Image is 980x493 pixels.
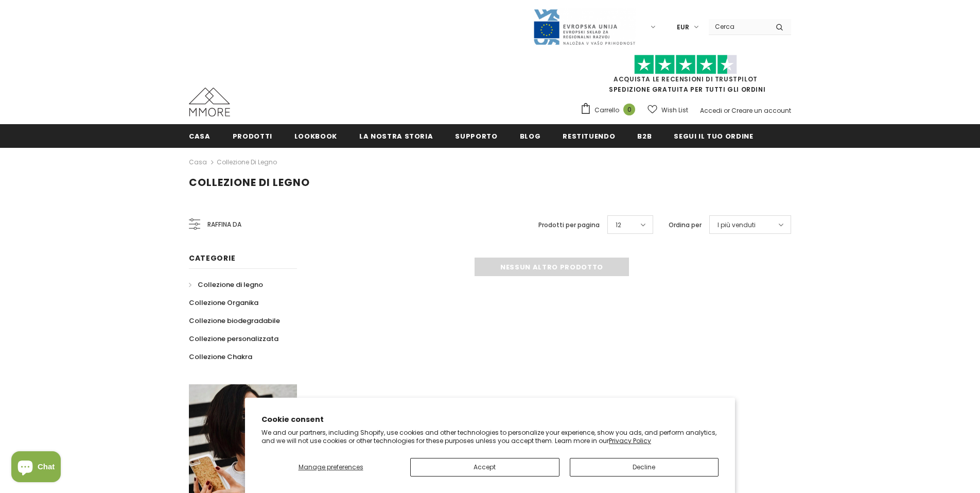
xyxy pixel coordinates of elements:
a: Creare un account [731,106,791,115]
a: B2B [637,124,652,147]
p: We and our partners, including Shopify, use cookies and other technologies to personalize your ex... [261,429,719,445]
a: supporto [455,124,497,147]
span: Restituendo [563,131,615,141]
a: Carrello 0 [580,103,640,118]
a: Collezione di legno [217,158,277,166]
span: Manage preferences [299,463,363,471]
span: Collezione di legno [198,280,263,290]
a: Collezione Chakra [189,348,252,366]
inbox-online-store-chat: Shopify online store chat [8,451,64,485]
span: SPEDIZIONE GRATUITA PER TUTTI GLI ORDINI [580,59,791,94]
a: Acquista le recensioni di TrustPilot [614,75,758,83]
span: Carrello [594,105,619,115]
span: Prodotti [233,131,272,141]
h2: Cookie consent [261,414,719,425]
span: Collezione personalizzata [189,334,278,344]
img: Casi MMORE [189,88,230,116]
span: supporto [455,131,497,141]
span: Collezione biodegradabile [189,316,280,326]
span: Casa [189,131,211,141]
a: Collezione biodegradabile [189,312,280,330]
a: Casa [189,124,211,147]
span: B2B [637,131,652,141]
a: Javni Razpis [533,22,636,31]
span: Segui il tuo ordine [674,131,753,141]
span: Collezione Organika [189,298,258,308]
span: Blog [520,131,541,141]
span: 0 [623,104,635,115]
label: Prodotti per pagina [538,220,600,230]
span: Wish List [661,105,688,115]
span: 12 [616,220,621,230]
a: Restituendo [563,124,615,147]
img: Fidati di Pilot Stars [634,55,737,75]
span: Raffina da [207,219,241,230]
label: Ordina per [669,220,702,230]
a: Accedi [700,106,722,115]
a: Blog [520,124,541,147]
a: Collezione personalizzata [189,330,278,348]
img: Javni Razpis [533,8,636,46]
button: Manage preferences [261,458,400,477]
a: La nostra storia [359,124,433,147]
a: Wish List [647,101,688,119]
a: Privacy Policy [609,436,651,445]
button: Decline [570,458,719,477]
a: Lookbook [294,124,337,147]
span: EUR [677,22,689,32]
span: Lookbook [294,131,337,141]
span: La nostra storia [359,131,433,141]
a: Prodotti [233,124,272,147]
a: Collezione di legno [189,276,263,294]
span: Collezione di legno [189,175,310,190]
span: I più venduti [717,220,756,230]
a: Segui il tuo ordine [674,124,753,147]
span: Collezione Chakra [189,352,252,362]
span: or [724,106,730,115]
a: Casa [189,156,207,168]
input: Search Site [709,19,768,34]
button: Accept [410,458,559,477]
a: Collezione Organika [189,294,258,312]
span: Categorie [189,253,235,263]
